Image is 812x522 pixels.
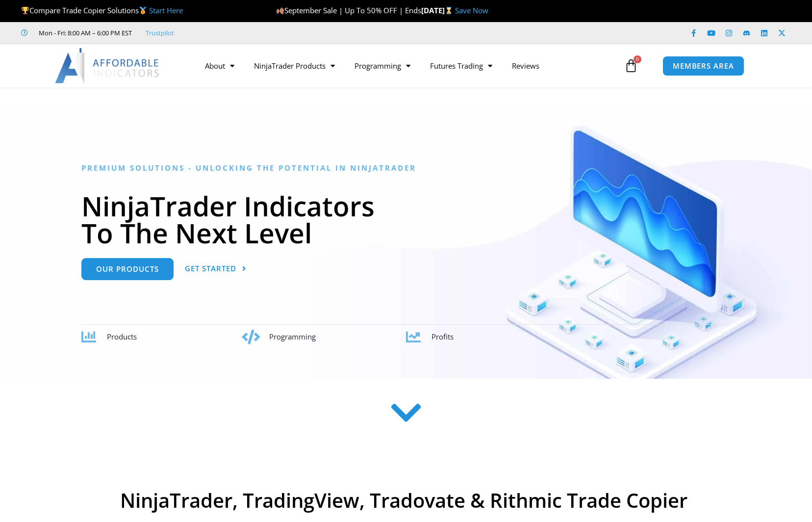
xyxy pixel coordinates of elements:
[195,54,244,77] a: About
[96,265,159,273] span: Our Products
[277,7,284,14] img: 🍂
[609,52,653,80] a: 0
[634,55,641,63] span: 0
[673,62,734,70] span: MEMBERS AREA
[276,5,421,15] span: September Sale | Up To 50% OFF | Ends
[81,258,174,280] a: Our Products
[185,258,247,280] a: Get Started
[244,54,345,77] a: NinjaTrader Products
[195,54,622,77] nav: Menu
[107,332,137,341] span: Products
[149,5,183,15] a: Start Here
[36,27,132,39] span: Mon - Fri: 8:00 AM – 6:00 PM EST
[421,5,455,15] strong: [DATE]
[431,332,454,341] span: Profits
[455,5,488,15] a: Save Now
[21,5,183,15] span: Compare Trade Copier Solutions
[146,27,174,39] a: Trustpilot
[81,192,731,246] h1: NinjaTrader Indicators To The Next Level
[185,265,236,272] span: Get Started
[139,7,147,14] img: 🥇
[662,56,744,76] a: MEMBERS AREA
[55,48,160,83] img: LogoAI | Affordable Indicators – NinjaTrader
[445,7,453,14] img: ⌛
[502,54,549,77] a: Reviews
[269,332,316,341] span: Programming
[22,7,29,14] img: 🏆
[345,54,420,77] a: Programming
[420,54,502,77] a: Futures Trading
[81,163,731,173] h6: Premium Solutions - Unlocking the Potential in NinjaTrader
[90,489,717,512] h2: NinjaTrader, TradingView, Tradovate & Rithmic Trade Copier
